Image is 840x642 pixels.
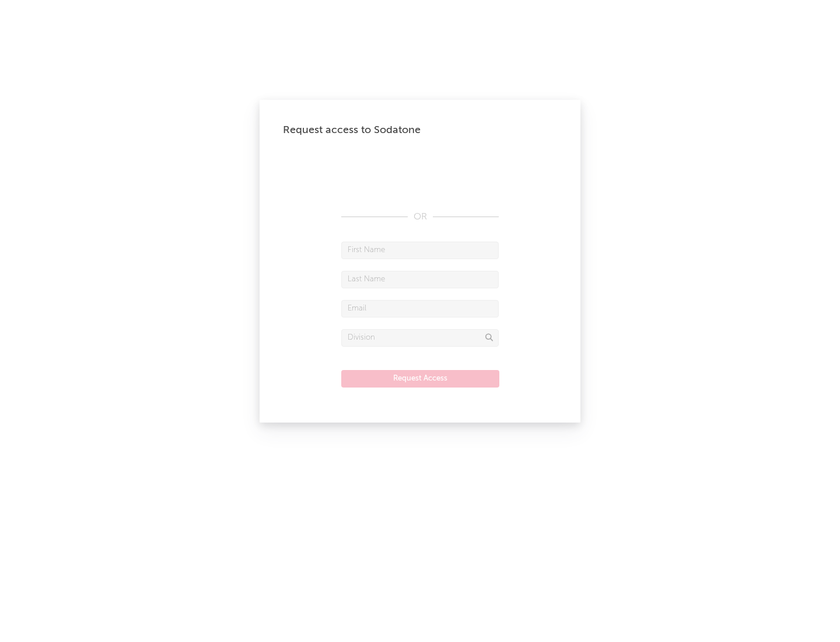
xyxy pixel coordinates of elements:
button: Request Access [341,370,499,388]
input: Last Name [341,271,499,288]
div: OR [341,210,499,224]
input: Division [341,329,499,347]
input: First Name [341,242,499,259]
input: Email [341,300,499,317]
div: Request access to Sodatone [283,123,557,137]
